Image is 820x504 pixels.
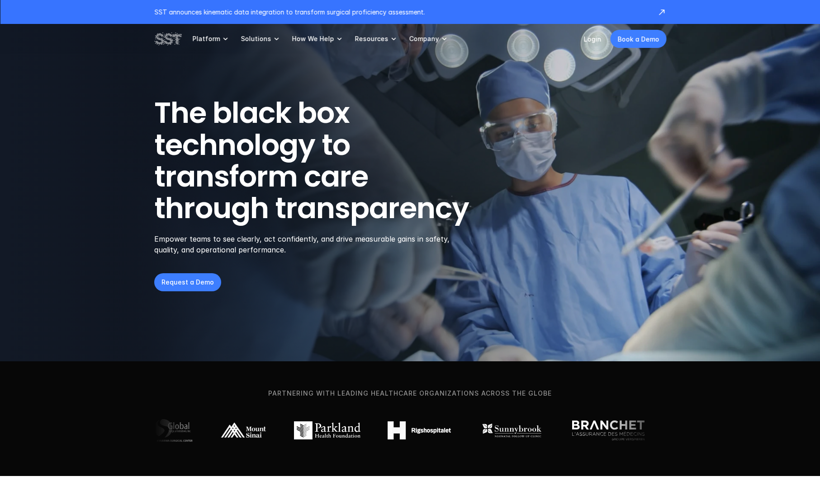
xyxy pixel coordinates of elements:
img: Mount Sinai logo [220,421,267,439]
p: Request a Demo [161,277,214,287]
img: Sunnybrook logo [478,421,545,439]
p: Empower teams to see clearly, act confidently, and drive measurable gains in safety, quality, and... [154,233,461,255]
img: Parkland logo [294,421,360,439]
img: SST logo [154,31,181,47]
p: Book a Demo [617,34,659,44]
p: Platform [192,35,220,43]
img: Rigshospitalet logo [388,421,451,439]
a: Request a Demo [154,273,221,291]
p: Solutions [241,35,271,43]
a: Login [583,35,601,43]
p: How We Help [292,35,334,43]
h1: The black box technology to transform care through transparency [154,97,512,224]
p: Company [409,35,439,43]
p: SST announces kinematic data integration to transform surgical proficiency assessment. [154,7,648,17]
a: Book a Demo [610,30,666,48]
a: Platform [192,24,230,54]
p: Partnering with leading healthcare organizations across the globe [15,388,805,398]
p: Resources [355,35,388,43]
